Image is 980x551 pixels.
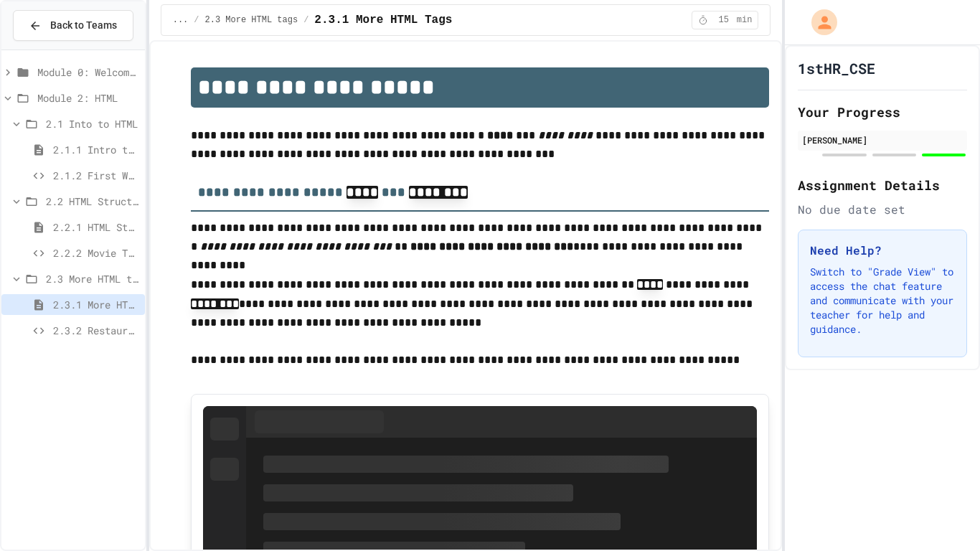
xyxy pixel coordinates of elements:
[53,142,139,157] span: 2.1.1 Intro to HTML
[810,265,955,336] p: Switch to "Grade View" to access the chat feature and communicate with your teacher for help and ...
[53,323,139,338] span: 2.3.2 Restaurant Menu
[802,133,963,146] div: [PERSON_NAME]
[173,14,189,26] span: ...
[810,242,955,259] h3: Need Help?
[53,245,139,260] span: 2.2.2 Movie Title
[46,271,139,286] span: 2.3 More HTML tags
[798,102,967,122] h2: Your Progress
[37,65,139,80] span: Module 0: Welcome to Web Development
[737,14,753,26] span: min
[46,116,139,131] span: 2.1 Into to HTML
[194,14,199,26] span: /
[37,90,139,105] span: Module 2: HTML
[53,168,139,183] span: 2.1.2 First Webpage
[798,201,967,218] div: No due date set
[712,14,735,26] span: 15
[50,18,117,33] span: Back to Teams
[796,6,841,39] div: My Account
[13,10,133,41] button: Back to Teams
[314,11,452,29] span: 2.3.1 More HTML Tags
[53,297,139,312] span: 2.3.1 More HTML Tags
[46,194,139,209] span: 2.2 HTML Structure
[798,175,967,195] h2: Assignment Details
[303,14,308,26] span: /
[53,220,139,235] span: 2.2.1 HTML Structure
[205,14,298,26] span: 2.3 More HTML tags
[798,58,875,78] h1: 1stHR_CSE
